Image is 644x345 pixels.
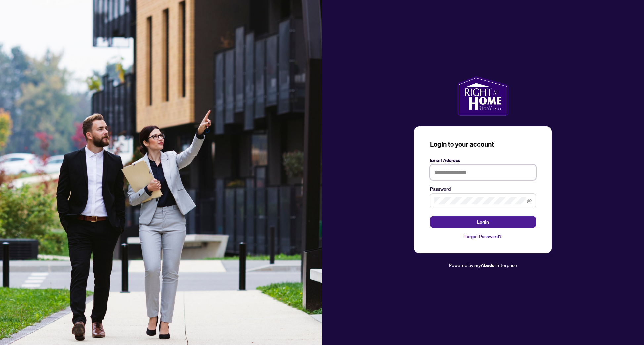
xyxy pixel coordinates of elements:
span: Login [477,217,489,227]
label: Email Address [430,157,536,164]
a: myAbode [474,262,494,269]
label: Password [430,185,536,193]
span: Enterprise [495,262,517,268]
span: eye-invisible [527,198,532,203]
span: Powered by [449,262,473,268]
img: ma-logo [457,76,509,116]
button: Login [430,216,536,228]
h3: Login to your account [430,140,536,149]
a: Forgot Password? [430,233,536,240]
